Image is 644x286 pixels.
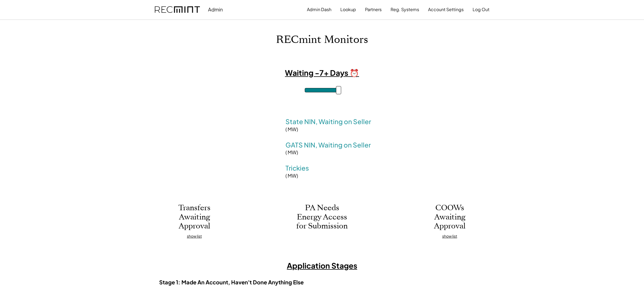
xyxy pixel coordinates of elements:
[285,126,298,133] div: ( MW)
[155,6,200,13] img: recmint-logotype%403x.png
[428,4,464,15] button: Account Settings
[285,140,371,150] a: GATS NIN, Waiting on Seller
[208,6,223,12] div: Admin
[187,234,202,238] u: show list
[285,164,309,173] a: Trickies
[295,203,349,231] h2: PA Needs Energy Access for Submission
[442,234,457,238] u: show list
[285,149,298,156] div: ( MW)
[365,4,382,15] button: Partners
[285,172,298,179] div: ( MW)
[276,33,368,46] h1: RECmint Monitors
[285,117,371,126] a: State NIN, Waiting on Seller
[307,4,331,15] button: Admin Dash
[340,4,356,15] button: Lookup
[423,203,477,231] h2: COOWs Awaiting Approval
[159,279,304,286] h3: Stage 1: Made An Account, Haven't Done Anything Else
[167,203,222,231] h2: Transfers Awaiting Approval
[391,4,419,15] button: Reg. Systems
[473,4,489,15] button: Log Out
